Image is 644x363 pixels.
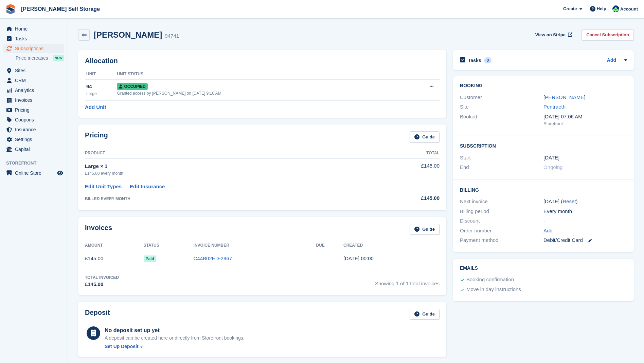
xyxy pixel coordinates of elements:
[535,32,566,38] span: View on Stripe
[466,276,514,284] div: Booking confirmation
[15,115,56,125] span: Coupons
[130,183,165,191] a: Edit Insurance
[460,83,627,89] h2: Booking
[343,255,374,261] time: 2025-07-24 23:00:34 UTC
[316,240,343,251] th: Due
[468,57,481,63] h2: Tasks
[460,266,627,271] h2: Emails
[607,57,616,64] a: Add
[194,255,232,261] a: C44B02ED-2967
[543,104,566,110] a: Pentraeth
[3,85,64,95] a: menu
[373,194,440,202] div: £145.00
[460,142,627,149] h2: Subscription
[15,125,56,134] span: Insurance
[15,168,56,178] span: Online Store
[105,326,245,335] div: No deposit set up yet
[56,169,64,177] a: Preview store
[3,105,64,115] a: menu
[543,217,627,225] div: -
[620,6,638,13] span: Account
[85,196,373,202] div: BILLED EVERY MONTH
[16,55,48,61] span: Price increases
[85,274,119,281] div: Total Invoiced
[85,240,144,251] th: Amount
[460,198,543,206] div: Next invoice
[466,286,521,294] div: Move in day instructions
[85,57,440,65] h2: Allocation
[460,164,543,171] div: End
[5,4,16,14] img: stora-icon-8386f47178a22dfd0bd8f6a31ec36ba5ce8667c1dd55bd0f319d3a0aa187defe.svg
[94,30,162,39] h2: [PERSON_NAME]
[85,281,119,288] div: £145.00
[562,198,576,204] a: Reset
[105,335,245,342] p: A deposit can be created here or directly from Storefront bookings.
[85,69,117,80] th: Unit
[85,309,110,320] h2: Deposit
[3,34,64,43] a: menu
[3,44,64,53] a: menu
[543,198,627,206] div: [DATE] ( )
[373,158,440,180] td: £145.00
[410,131,440,142] a: Guide
[144,255,156,262] span: Paid
[3,115,64,125] a: menu
[460,186,627,193] h2: Billing
[582,29,634,40] a: Cancel Subscription
[15,44,56,53] span: Subscriptions
[85,163,373,170] div: Large × 1
[612,5,619,12] img: Dafydd Pritchard
[563,5,577,12] span: Create
[543,236,627,244] div: Debit/Credit Card
[117,69,401,80] th: Unit Status
[3,135,64,144] a: menu
[3,66,64,75] a: menu
[85,148,373,159] th: Product
[410,309,440,320] a: Guide
[543,154,559,162] time: 2025-07-24 23:00:00 UTC
[543,94,585,100] a: [PERSON_NAME]
[15,34,56,43] span: Tasks
[3,125,64,134] a: menu
[597,5,606,12] span: Help
[15,66,56,75] span: Sites
[343,240,440,251] th: Created
[460,154,543,162] div: Start
[15,85,56,95] span: Analytics
[85,224,112,235] h2: Invoices
[460,94,543,101] div: Customer
[543,113,627,121] div: [DATE] 07:06 AM
[117,90,401,96] div: Granted access by [PERSON_NAME] on [DATE] 9:16 AM
[460,227,543,235] div: Order number
[15,105,56,115] span: Pricing
[3,76,64,85] a: menu
[543,164,563,170] span: Ongoing
[460,236,543,244] div: Payment method
[3,145,64,154] a: menu
[460,103,543,111] div: Site
[85,131,108,142] h2: Pricing
[15,24,56,34] span: Home
[410,224,440,235] a: Guide
[15,135,56,144] span: Settings
[194,240,316,251] th: Invoice Number
[3,168,64,178] a: menu
[15,145,56,154] span: Capital
[86,91,117,97] div: Large
[3,24,64,34] a: menu
[165,32,179,40] div: 94741
[144,240,194,251] th: Status
[16,54,64,62] a: Price increases NEW
[85,251,144,266] td: £145.00
[85,170,373,176] div: £145.00 every month
[484,57,492,63] div: 0
[18,3,103,15] a: [PERSON_NAME] Self Storage
[543,120,627,127] div: Storefront
[15,95,56,105] span: Invoices
[105,343,139,350] div: Set Up Deposit
[53,55,64,61] div: NEW
[460,208,543,215] div: Billing period
[3,95,64,105] a: menu
[6,160,68,167] span: Storefront
[533,29,574,40] a: View on Stripe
